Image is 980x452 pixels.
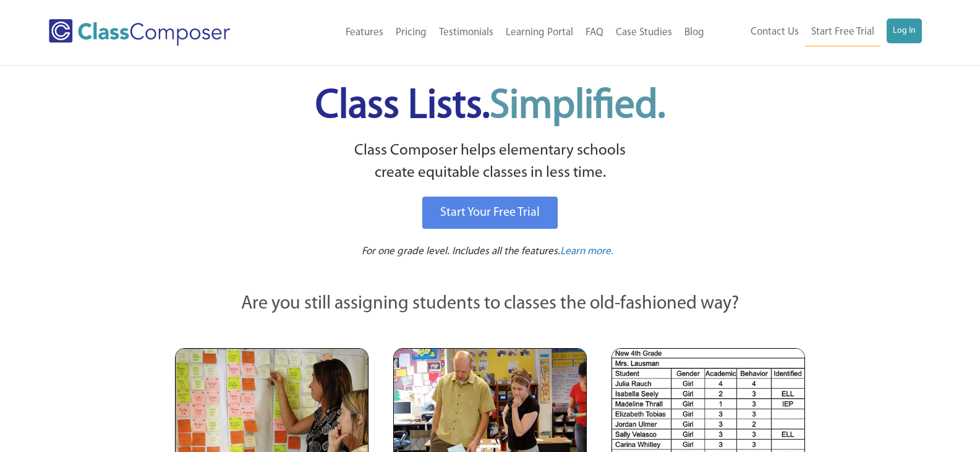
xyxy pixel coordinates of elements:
[422,197,558,229] a: Start Your Free Trial
[805,19,880,46] a: Start Free Trial
[579,19,610,46] a: FAQ
[440,207,540,219] span: Start Your Free Trial
[560,246,613,257] span: Learn more.
[173,140,807,185] p: Class Composer helps elementary schools create equitable classes in less time.
[175,291,806,318] p: Are you still assigning students to classes the old-fashioned way?
[279,19,710,46] nav: Header Menu
[610,19,678,46] a: Case Studies
[315,87,665,127] span: Class Lists.
[678,19,710,46] a: Blog
[362,246,560,257] span: For one grade level. Includes all the features.
[390,19,433,46] a: Pricing
[433,19,500,46] a: Testimonials
[744,19,805,46] a: Contact Us
[887,19,922,43] a: Log In
[500,19,579,46] a: Learning Portal
[710,19,922,46] nav: Header Menu
[490,87,665,127] span: Simplified.
[49,19,230,46] img: Class Composer
[339,19,390,46] a: Features
[560,244,613,260] a: Learn more.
